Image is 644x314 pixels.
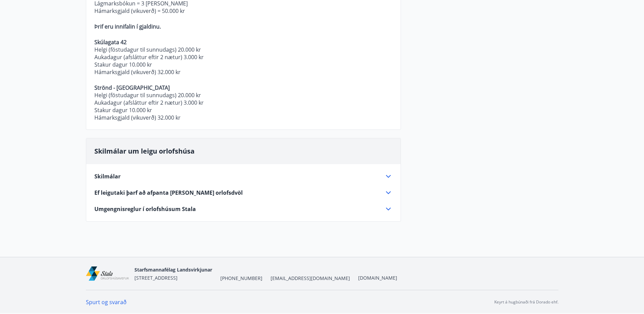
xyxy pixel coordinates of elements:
[94,7,392,15] p: Hámarksgjald (vikuverð) = 50.000 kr
[94,46,392,53] p: Helgi (föstudagur til sunnudags) 20.000 kr
[134,275,178,281] span: [STREET_ADDRESS]
[94,189,392,197] div: Ef leigutaki þarf að afpanta [PERSON_NAME] orlofsdvöl
[94,23,161,30] strong: Þrif eru innifalin í gjaldinu.
[94,53,392,61] p: Aukadagur (afsláttur eftir 2 nætur) 3.000 kr
[220,275,262,282] span: [PHONE_NUMBER]
[94,173,121,180] span: Skilmálar
[94,91,392,99] p: Helgi (föstudagur til sunnudags) 20.000 kr
[94,99,392,106] p: Aukadagur (afsláttur eftir 2 nætur) 3.000 kr
[271,275,350,282] span: [EMAIL_ADDRESS][DOMAIN_NAME]
[86,298,127,306] a: Spurt og svarað
[94,68,392,76] p: Hámarksgjald (vikuverð) 32.000 kr
[94,205,196,213] span: Umgengnisreglur í orlofshúsum Stala
[94,61,392,68] p: Stakur dagur 10.000 kr
[94,146,195,156] span: Skilmálar um leigu orlofshúsa
[86,266,129,281] img: mEl60ZlWq2dfEsT9wIdje1duLb4bJloCzzh6OZwP.png
[134,266,212,273] span: Starfsmannafélag Landsvirkjunar
[94,189,243,196] span: Ef leigutaki þarf að afpanta [PERSON_NAME] orlofsdvöl
[94,106,392,114] p: Stakur dagur 10.000 kr
[94,172,392,180] div: Skilmálar
[358,275,397,281] a: [DOMAIN_NAME]
[94,205,392,213] div: Umgengnisreglur í orlofshúsum Stala
[494,299,558,305] p: Keyrt á hugbúnaði frá Dorado ehf.
[94,114,392,121] p: Hámarksgjald (vikuverð) 32.000 kr
[94,84,170,91] strong: Strönd - [GEOGRAPHIC_DATA]
[94,38,127,46] strong: Skúlagata 42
